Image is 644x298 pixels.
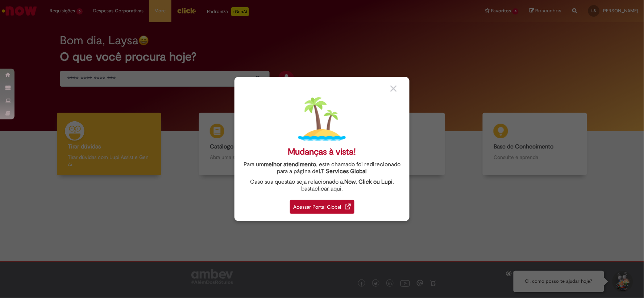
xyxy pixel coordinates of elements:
[319,164,367,175] a: I.T Services Global
[390,85,397,92] img: close_button_grey.png
[290,200,354,214] div: Acessar Portal Global
[240,179,404,192] div: Caso sua questão seja relacionado a , basta .
[343,178,392,185] strong: .Now, Click ou Lupi
[290,196,354,214] a: Acessar Portal Global
[240,161,404,175] div: Para um , este chamado foi redirecionado para a página de
[345,204,351,209] img: redirect_link.png
[264,161,316,168] strong: melhor atendimento
[298,95,346,143] img: island.png
[315,181,341,192] a: clicar aqui
[288,147,356,157] div: Mudanças à vista!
